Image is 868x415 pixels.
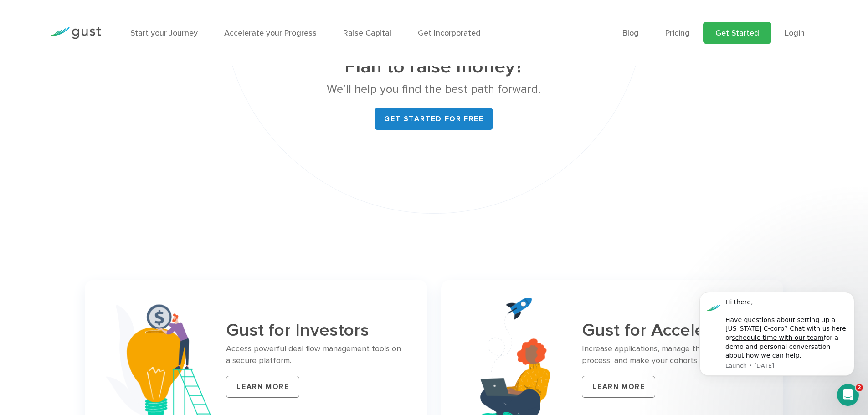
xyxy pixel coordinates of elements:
a: Start your Journey [130,28,198,38]
h3: Gust for Investors [226,321,406,340]
div: Widget chat [716,317,868,415]
a: Pricing [665,28,690,38]
a: Raise Capital [343,28,391,38]
p: Increase applications, manage the application process, and make your cohorts happy. [582,343,761,367]
p: Access powerful deal flow management tools on a secure platform. [226,343,406,367]
a: LEARN MORE [226,376,299,398]
img: Gust Logo [50,27,101,39]
iframe: Intercom notifications message [686,278,868,390]
h3: Gust for Accelerators [582,321,761,340]
a: Get started for free [375,108,493,130]
p: We’ll help you find the best path forward. [262,80,606,99]
a: Get Incorporated [418,28,481,38]
a: Accelerate your Progress [224,28,317,38]
a: LEARN MORE [582,376,655,398]
h2: Plan to raise money? [262,54,606,80]
a: Blog [622,28,639,38]
a: Login [785,28,805,38]
iframe: Chat Widget [716,317,868,415]
a: Get Started [703,22,771,44]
